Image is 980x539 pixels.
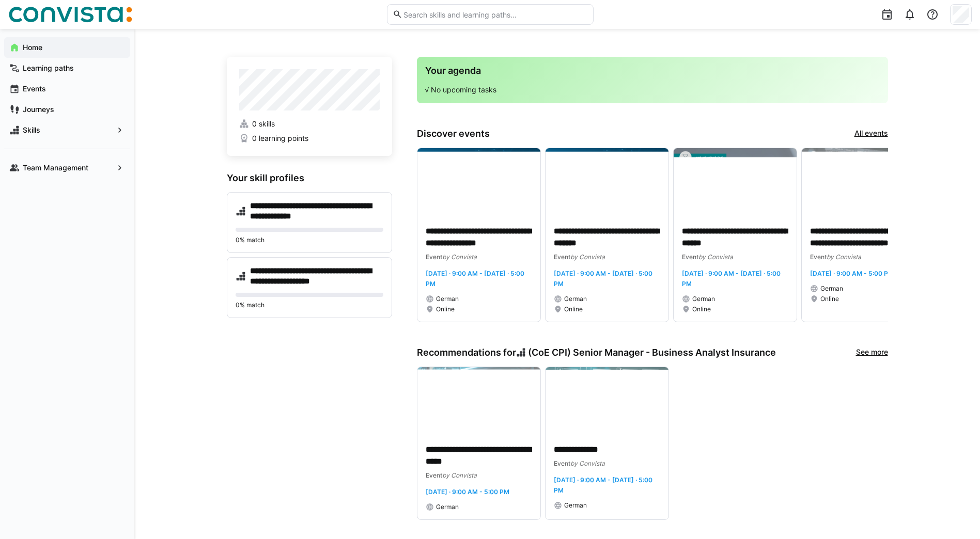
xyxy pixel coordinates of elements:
span: Event [554,459,570,467]
input: Search skills and learning paths… [402,10,587,19]
span: Online [436,305,455,313]
a: See more [856,347,888,358]
span: Event [682,253,698,261]
span: German [564,501,587,510]
span: Event [426,471,442,479]
img: image [802,148,925,217]
span: by Convista [570,459,605,467]
span: Event [810,253,827,261]
span: by Convista [827,253,861,261]
p: 0% match [236,236,383,244]
p: 0% match [236,301,383,309]
span: by Convista [442,253,477,261]
span: Online [564,305,583,313]
span: German [692,295,715,303]
img: image [546,367,668,436]
a: 0 skills [239,119,380,129]
span: German [564,295,587,303]
img: image [417,367,540,436]
span: by Convista [698,253,733,261]
span: German [436,503,459,511]
span: [DATE] · 9:00 AM - [DATE] · 5:00 PM [554,269,652,288]
span: [DATE] · 9:00 AM - [DATE] · 5:00 PM [682,269,781,288]
span: Event [426,253,442,261]
span: German [436,295,459,303]
span: by Convista [570,253,605,261]
h3: Discover events [417,128,490,139]
span: [DATE] · 9:00 AM - 5:00 PM [426,488,509,496]
span: (CoE CPI) Senior Manager - Business Analyst Insurance [528,347,776,358]
span: Event [554,253,570,261]
p: √ No upcoming tasks [425,85,880,95]
span: by Convista [442,471,477,479]
img: image [546,148,668,217]
span: 0 learning points [252,133,308,144]
span: Online [692,305,711,313]
span: [DATE] · 9:00 AM - [DATE] · 5:00 PM [426,269,524,288]
a: All events [854,128,888,139]
h3: Your agenda [425,65,880,76]
span: Online [820,295,839,303]
img: image [674,148,797,217]
h3: Recommendations for [417,347,776,358]
h3: Your skill profiles [227,172,392,184]
span: [DATE] · 9:00 AM - 5:00 PM [810,269,894,277]
span: [DATE] · 9:00 AM - [DATE] · 5:00 PM [554,476,652,494]
span: German [820,284,843,293]
img: image [417,148,540,217]
span: 0 skills [252,119,275,129]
